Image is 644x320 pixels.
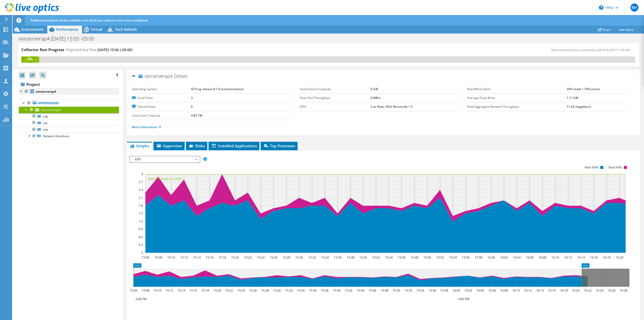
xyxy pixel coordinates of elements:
text: 15:50 [423,255,431,260]
text: 15:34 [297,288,305,293]
text: 16:04 [476,288,484,293]
span: Graphs [129,143,149,148]
label: Used Shared Capacity [300,87,371,92]
text: 15:32 [308,255,316,260]
text: 15:12 [180,255,188,260]
b: 0 [191,104,193,109]
text: 1.2 [139,219,143,223]
text: 16:12 [524,288,532,293]
text: 2.1 [139,196,143,200]
text: 0 [141,251,143,255]
text: 15:06 [142,255,149,260]
svg: \n [599,5,603,10]
text: 16:06 [526,255,534,260]
text: 16:00 [452,288,460,293]
text: 15:48 [381,288,388,293]
text: 15:34 [321,255,329,260]
h4: Projected End Time: [66,47,132,53]
b: XCP-ng release 8.1.0 (xenenterprise) [191,87,244,91]
text: 15:42 [372,255,380,260]
a: xenserverap4 [19,88,119,95]
b: 4.85 TiB [191,113,202,118]
text: 15:18 [218,255,226,260]
text: 15:08 [142,288,149,293]
text: 0.3 [139,243,143,247]
text: 16:20 [572,288,580,293]
span: RH [630,4,638,12]
span: Hypervisor [156,143,182,148]
b: 11.43 megabits/s [567,104,591,109]
text: 16:12 [564,255,572,260]
text: 16:26 [608,288,616,293]
text: 15:36 [334,255,342,260]
h1: xenserverap4 [DATE] 15:05 -05:00 [16,36,102,42]
text: 15:52 [405,288,412,293]
label: Used Local Capacity [132,113,191,118]
text: 15:20 [213,288,221,293]
label: IOPS: [300,104,371,109]
text: 15:54 [416,288,424,293]
text: 16:14 [536,288,544,293]
a: sdc [19,120,119,126]
b: 3 [191,96,193,100]
a: Network Interfaces [19,133,119,139]
b: 3 at Peak, 95th Percentile = 3 [371,104,413,109]
text: 15:24 [237,288,245,293]
span: Next recalculation available at [551,48,633,52]
text: 15:44 [357,288,365,293]
text: 16:16 [590,255,598,260]
text: 15:16 [189,288,197,293]
text: 15:38 [347,255,354,260]
text: 16:06 [488,288,496,293]
text: 16:16 [548,288,556,293]
text: 0.6 [139,235,143,239]
text: 15:18 [201,288,209,293]
text: 16:18 [603,255,611,260]
text: 15:38 [321,288,329,293]
b: xenserverap4 [36,89,56,94]
span: [DATE] 15:06 (-05:00) [98,47,132,52]
text: 15:40 [359,255,367,260]
a: Hypervisors [19,100,119,106]
text: 15:46 [369,288,376,293]
text: 16:04 [513,255,521,260]
text: 15:14 [193,255,201,260]
span: Tech Refresh [115,27,137,32]
text: 15:42 [345,288,352,293]
text: 15:44 [385,255,393,260]
text: 15:54 [449,255,457,260]
a: sda [19,126,119,133]
text: 15:28 [283,255,290,260]
span: Virtual [91,27,102,32]
text: 95th Percentile = 3 IOPS [148,177,181,181]
label: Average Daily Write [467,95,567,100]
a: More [614,26,638,33]
text: 2.4 [139,188,143,192]
span: Additional analysis will be available once all of your collector runs have completed. [31,18,148,22]
a: More Information [132,125,161,129]
text: 15:10 [153,288,161,293]
text: 16:02 [500,255,508,260]
text: 15:48 [411,255,418,260]
text: 16:22 [584,288,592,293]
text: 15:20 [231,255,239,260]
text: 15:56 [462,255,470,260]
text: 15:26 [249,288,257,293]
span: xenserverap4 [41,108,60,112]
text: 15:28 [261,288,269,293]
text: 15:32 [285,288,293,293]
text: Write IOPS [584,166,598,169]
text: 15:46 [398,255,406,260]
b: 26% reads / 74% writes [567,87,600,91]
span: Installed Applications [211,143,257,148]
label: Peak Aggregate Network Throughput [467,104,567,109]
text: 15:12 [166,288,173,293]
label: Shared Disks [132,104,191,109]
a: xenserverap4 [19,106,119,113]
text: 1.5 [139,211,143,216]
text: 15:58 [475,255,482,260]
span: Top Processes [263,143,295,148]
text: 16:02 [464,288,472,293]
a: Share [594,26,615,33]
text: 16:10 [551,255,559,260]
